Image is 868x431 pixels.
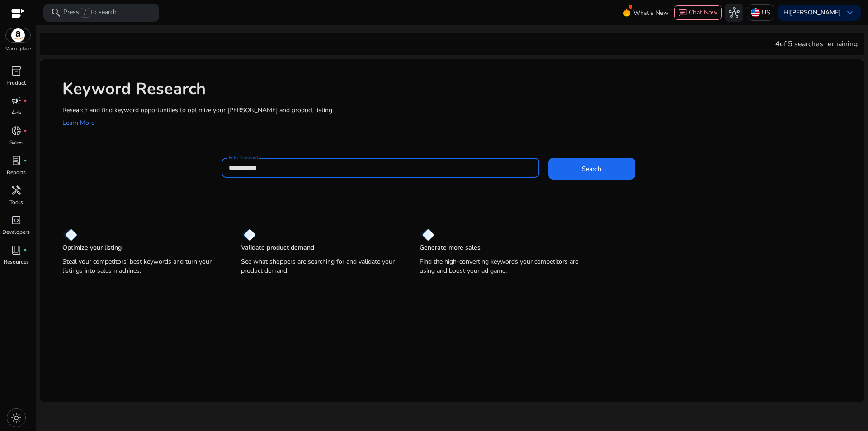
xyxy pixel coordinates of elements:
p: Ads [11,109,21,117]
span: book_4 [11,245,22,256]
span: Chat Now [689,8,717,17]
button: Search [548,158,635,180]
b: [PERSON_NAME] [790,8,841,17]
a: Learn More [62,118,94,127]
button: chatChat Now [674,5,722,20]
p: Tools [9,198,23,206]
span: lab_profile [11,155,22,166]
div: of 5 searches remaining [775,38,858,49]
p: Research and find keyword opportunities to optimize your [PERSON_NAME] and product listing. [62,105,855,115]
p: Press to search [63,8,117,18]
span: campaign [11,95,22,106]
span: fiber_manual_record [24,248,27,252]
p: Sales [9,138,23,147]
p: Steal your competitors’ best keywords and turn your listings into sales machines. [62,257,223,275]
span: code_blocks [11,215,22,226]
h1: Keyword Research [62,79,855,99]
span: light_mode [11,412,22,423]
span: keyboard_arrow_down [844,7,855,18]
p: Marketplace [5,46,31,52]
span: handyman [11,185,22,196]
mat-label: Enter Keyword [229,155,258,161]
p: Developers [2,228,30,236]
p: US [762,5,770,20]
img: diamond.svg [241,228,256,241]
img: us.svg [751,8,760,17]
p: Reports [7,168,26,176]
p: See what shoppers are searching for and validate your product demand. [241,257,401,275]
p: Optimize your listing [62,243,122,252]
span: 4 [775,39,780,49]
span: / [81,8,89,18]
img: amazon.svg [6,28,30,42]
span: Search [582,164,601,174]
span: inventory_2 [11,66,22,76]
span: fiber_manual_record [24,129,27,133]
p: Generate more sales [420,243,481,252]
img: diamond.svg [62,228,77,241]
p: Product [6,79,26,87]
span: fiber_manual_record [24,159,27,162]
img: diamond.svg [420,228,434,241]
button: hub [725,4,743,22]
p: Validate product demand [241,243,314,252]
span: donut_small [11,125,22,136]
span: What's New [633,5,669,21]
span: chat [678,9,687,18]
span: hub [729,7,740,18]
p: Hi [783,9,841,16]
p: Find the high-converting keywords your competitors are using and boost your ad game. [420,257,580,275]
span: fiber_manual_record [24,99,27,103]
p: Resources [4,258,29,266]
span: search [51,7,61,18]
